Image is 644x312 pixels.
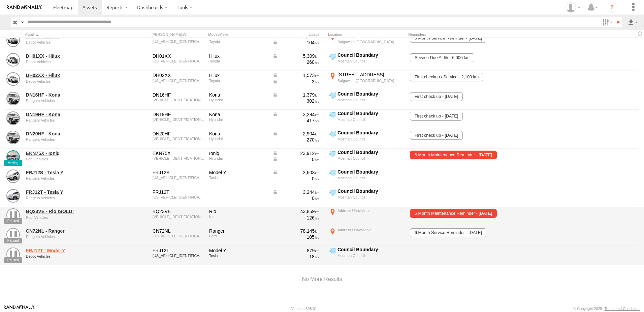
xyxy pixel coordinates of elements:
div: Balgowlah,[GEOGRAPHIC_DATA] [337,78,405,83]
a: View Asset Details [6,189,20,203]
label: Click to View Current Location [328,227,406,245]
div: Data from Vehicle CANbus [272,111,320,118]
div: KMHHC817USU029247 [153,118,204,122]
div: 0 [272,195,320,201]
label: Click to View Current Location [328,130,406,148]
label: Click to View Current Location [328,149,406,167]
a: FRJ12S - Tesla Y [26,170,118,176]
div: Ford [209,234,268,238]
div: Toyota [209,40,268,44]
div: Hilux [209,53,268,59]
span: First checkup / Service - 2,100 km [410,73,483,82]
div: DN19HF [153,111,204,118]
div: MR0EX3CB901107995 [153,40,204,44]
div: Council Boundary [337,246,405,253]
div: Data from Vehicle CANbus [272,156,320,162]
label: Click to View Current Location [328,188,406,206]
a: View Asset Details [6,111,20,125]
div: FRJ12T [153,189,204,195]
div: Hyundai [209,118,268,122]
a: EKN75X - Ioniq [26,150,118,156]
div: undefined [26,118,118,122]
div: Mosman Council [337,253,405,258]
i: ? [607,2,617,13]
a: Terms and Conditions [605,307,640,311]
div: Kona [209,111,268,118]
div: Council Boundary [337,52,405,58]
a: CN72NL - Ranger [26,228,118,234]
div: Kia [209,215,268,219]
div: Council Boundary [337,149,405,155]
div: Balgowlah,[GEOGRAPHIC_DATA] [337,40,405,44]
a: FRJ12T - Model Y [26,248,118,254]
div: Toyota [209,79,268,83]
div: Data from Vehicle CANbus [272,72,320,78]
div: LRWYHCFJ3SC027270 [153,254,204,258]
div: DN20HF [153,131,204,137]
span: 6 Month Service Reminder - 06/10/2025 [410,34,486,43]
div: Tesla [209,254,268,258]
div: undefined [26,79,118,83]
div: Mosman Council [337,195,405,200]
div: 302 [272,98,320,104]
label: Click to View Current Location [328,52,406,70]
label: Click to View Current Location [328,72,406,90]
div: Mosman Council [337,59,405,63]
div: Hyundai [209,98,268,102]
div: Usage [271,32,325,37]
div: Data from Vehicle CANbus [272,170,320,176]
div: Ioniq [209,150,268,156]
label: Click to View Current Location [328,91,406,109]
div: DH02XX [153,72,204,78]
div: Model/Make [208,32,269,37]
label: Export results as... [627,17,639,27]
div: Data from Vehicle CANbus [272,189,320,195]
a: View Asset Details [6,208,20,222]
a: Visit our Website [4,305,35,312]
label: Search Filter Options [600,17,614,27]
div: undefined [26,254,118,258]
div: DH01XX [153,53,204,59]
div: Reminders [408,32,516,37]
a: View Asset Details [6,228,20,241]
div: Hyundai [209,137,268,141]
div: undefined [26,60,118,64]
div: Model Y [209,248,268,254]
div: 0 [272,176,320,182]
a: BQ23VE - Rio !SOLD! [26,208,118,214]
div: KMHC851JUMU079743 [153,156,204,160]
div: KMHHC817USU029245 [153,98,204,102]
div: Mosman Council [337,117,405,122]
div: Council Boundary [337,130,405,136]
div: 126 [272,215,320,221]
div: Mosman Council [337,98,405,102]
div: 18 [272,254,320,260]
div: undefined [26,40,118,44]
div: Data from Vehicle CANbus [272,92,320,98]
a: View Asset Details [6,150,20,164]
div: Council Boundary [337,110,405,116]
div: © Copyright 2025 - [573,307,640,311]
div: Toyota [209,59,268,63]
label: Click to View Current Location [328,169,406,187]
div: FRJ12S [153,170,204,176]
div: KMHHC816USU030637 [153,137,204,141]
a: DN20HF - Kona [26,131,118,137]
a: View Asset Details [6,53,20,67]
span: First check up - 29/01/2026 [410,131,462,140]
div: Kona [209,92,268,98]
div: undefined [26,176,118,180]
div: BQ23VE [153,208,204,214]
div: 105 [272,234,320,240]
span: 6 Month Maintenance Reminder - 16/08/2025 [410,151,496,159]
div: CN72NL [153,228,204,234]
a: FRJ12T - Tesla Y [26,189,118,195]
a: View Asset Details [6,248,20,261]
a: DN19HF - Kona [26,111,118,118]
div: 270 [272,137,320,143]
div: Mosman Council [337,176,405,180]
div: 78,145 [272,228,320,234]
div: Rio [209,208,268,214]
span: Service Due At 5k - 6,000 km [410,53,474,62]
a: View Asset Details [6,131,20,144]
